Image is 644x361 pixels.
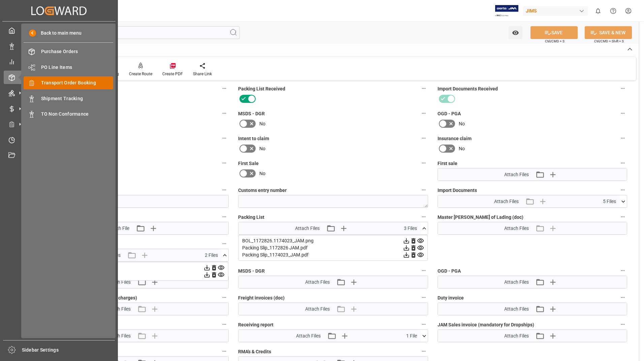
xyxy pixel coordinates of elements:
button: Shipping instructions SENT [220,84,229,93]
button: JAM Sales invoice (mandatory for Dropships) [618,320,627,329]
span: Customs entry number [238,187,287,194]
span: No [459,120,465,127]
span: PO Line Items [41,64,114,71]
span: No [259,170,265,177]
button: open menu [509,26,522,39]
button: Customs documents sent to broker [220,109,229,118]
div: Packing Slip_1174023_JAM.pdf [242,251,424,258]
div: Create Route [129,71,152,77]
span: Attach Files [296,332,321,339]
span: Intent to claim [238,135,269,142]
span: Attach Files [106,332,131,339]
button: MSDS - DGR [419,109,428,118]
span: Attach Files [96,252,121,259]
span: Ctrl/CMD + Shift + S [594,39,624,44]
a: Data Management [4,39,114,52]
span: Attach Files [305,306,330,313]
div: Share Link [193,71,212,77]
span: OGD - PGA [438,268,461,275]
button: Intent to claim [419,134,428,143]
span: Attach Files [305,279,330,286]
button: Customs clearance date [220,186,229,194]
button: Packing List [419,212,428,221]
button: First sale [618,159,627,167]
span: Sidebar Settings [22,347,115,354]
a: Purchase Orders [24,45,113,58]
span: 3 Files [404,225,417,232]
span: MSDS - DGR [238,110,265,117]
span: Attach Files [295,225,320,232]
button: RMA's & Credits [419,347,428,356]
span: Back to main menu [36,30,82,37]
a: PO Line Items [24,61,113,74]
span: Attach Files [494,198,519,205]
span: No [259,120,265,127]
span: Attach Files [504,332,529,339]
span: Attach Files [504,225,529,232]
span: TO Non Conformance [41,111,114,118]
span: 5 Files [603,198,616,205]
div: BOL_1172826.1174023_JAM.png [242,237,424,244]
span: Import Documents Received [438,85,498,92]
span: Import Documents [438,187,477,194]
span: MSDS - DGR [238,268,265,275]
a: My Reports [4,55,114,68]
button: Insurance claim [618,134,627,143]
input: Search Fields [31,26,240,39]
button: Carrier /Forwarder claim [220,159,229,167]
button: Import Documents [618,186,627,194]
button: Freight invoices (doc) [419,293,428,302]
span: JAM Sales invoice (mandatory for Dropships) [438,321,534,328]
button: Customs entry number [419,186,428,194]
button: Quote (Freight and/or any additional charges) [220,293,229,302]
button: MSDS - DGR [419,266,428,275]
button: OGD - PGA [618,109,627,118]
a: TO Non Conformance [24,108,113,121]
button: Master [PERSON_NAME] of Lading (doc) [618,212,627,221]
a: My Cockpit [4,24,114,37]
button: Proof of Delivery (POD) [220,347,229,356]
span: Attach Files [504,279,529,286]
div: Jam Industries USA I...103546.pdf [43,264,225,271]
span: Shipment Tracking [41,95,114,102]
span: Packing List Received [238,85,285,92]
button: Import Documents Received [618,84,627,93]
button: First Sale [419,159,428,167]
div: JIMS [523,6,588,16]
span: Master [PERSON_NAME] of Lading (doc) [438,214,523,221]
button: Invoice from the Supplier (doc) [220,239,229,248]
span: No [259,145,265,152]
span: Ctrl/CMD + S [545,39,565,44]
button: SAVE [530,26,578,39]
span: Transport Order Booking [41,79,114,86]
button: SAVE & NEW [585,26,632,39]
span: Attach Files [106,306,131,313]
span: Insurance claim [438,135,472,142]
button: Receiving report [419,320,428,329]
span: Attach Files [504,306,529,313]
button: Claim documents [220,320,229,329]
span: Purchase Orders [41,48,114,55]
div: Create PDF [162,71,183,77]
button: OGD - PGA [618,266,627,275]
span: 2 Files [205,252,218,259]
span: 1 File [406,332,417,339]
span: Freight invoices (doc) [238,294,285,302]
span: OGD - PGA [438,110,461,117]
input: DD-MM-YYYY [39,195,229,208]
button: Shipping Letter of Instructions [220,212,229,221]
a: Shipment Tracking [24,92,113,105]
a: Timeslot Management V2 [4,133,114,146]
span: Attach File [107,225,129,232]
span: First Sale [238,160,259,167]
span: Duty invoice [438,294,464,302]
button: show 0 new notifications [590,3,606,18]
span: Attach Files [106,279,131,286]
span: First sale [438,160,457,167]
button: Duty invoice [618,293,627,302]
button: Help Center [606,3,621,18]
button: Packing List Received [419,84,428,93]
img: Exertis%20JAM%20-%20Email%20Logo.jpg_1722504956.jpg [495,5,518,17]
a: Transport Order Booking [24,76,113,89]
span: Attach Files [504,171,529,178]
